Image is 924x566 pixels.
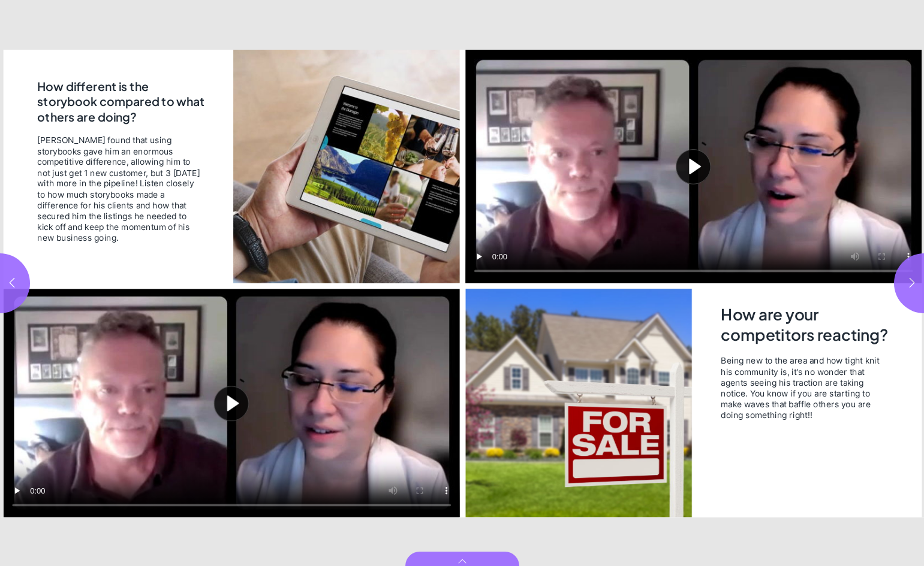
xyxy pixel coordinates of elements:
span: Being new to the area and how tight knit his community is, it's no wonder that agents seeing his ... [721,355,890,420]
h2: How are your competitors reacting? [721,304,890,347]
span: [PERSON_NAME] found that using storybooks gave him an enormous competitive difference, allowing h... [37,135,201,243]
section: Page 5 [462,50,924,517]
h2: How different is the storybook compared to what others are doing? [37,78,210,126]
section: Page 4 [1,50,462,517]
